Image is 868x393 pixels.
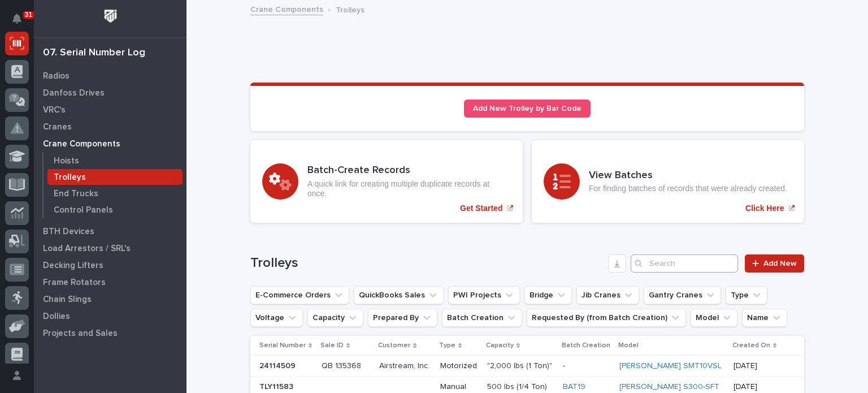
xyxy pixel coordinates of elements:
[562,339,610,352] p: Batch Creation
[43,139,120,149] p: Crane Components
[734,382,776,392] p: [DATE]
[440,361,478,371] p: Motorized
[43,71,70,81] p: Radios
[576,286,639,304] button: Jib Cranes
[250,2,323,15] a: Crane Components
[307,165,511,177] h3: Batch-Create Records
[43,88,105,98] p: Danfoss Drives
[5,7,29,31] button: Notifications
[368,309,437,327] button: Prepared By
[320,339,344,352] p: Sale ID
[44,153,186,169] a: Hoists
[54,172,86,183] p: Trolleys
[442,309,522,327] button: Batch Creation
[487,359,554,371] p: "2,000 lbs (1 Ton)"
[14,14,29,32] div: Notifications31
[43,278,106,288] p: Frame Rotators
[336,3,364,15] p: Trolleys
[644,286,721,304] button: Gantry Cranes
[745,204,784,213] p: Click Here
[322,359,363,371] p: QB 135368
[54,156,79,166] p: Hoists
[34,291,186,308] a: Chain Slings
[34,101,186,118] a: VRC's
[464,100,591,118] a: Add New Trolley by Bar Code
[439,339,455,352] p: Type
[734,361,776,371] p: [DATE]
[34,274,186,291] a: Frame Rotators
[250,309,303,327] button: Voltage
[43,261,103,271] p: Decking Lifters
[307,309,363,327] button: Capacity
[563,382,585,392] a: BAT19
[631,254,738,273] input: Search
[460,204,502,213] p: Get Started
[527,309,686,327] button: Requested By (from Batch Creation)
[745,254,804,273] a: Add New
[250,286,349,304] button: E-Commerce Orders
[378,339,410,352] p: Customer
[354,286,444,304] button: QuickBooks Sales
[440,382,478,392] p: Manual
[763,260,797,267] span: Add New
[259,339,306,352] p: Serial Number
[54,189,98,199] p: End Trucks
[379,359,432,371] p: Airstream, Inc.
[34,240,186,257] a: Load Arrestors / SRL's
[43,122,72,132] p: Cranes
[44,202,186,218] a: Control Panels
[742,309,787,327] button: Name
[524,286,572,304] button: Bridge
[732,339,770,352] p: Created On
[34,84,186,101] a: Danfoss Drives
[43,295,92,305] p: Chain Slings
[44,169,186,185] a: Trolleys
[34,135,186,152] a: Crane Components
[486,339,514,352] p: Capacity
[43,105,66,115] p: VRC's
[487,380,549,392] p: 500 lbs (1/4 Ton)
[54,205,113,215] p: Control Panels
[43,244,131,254] p: Load Arrestors / SRL's
[448,286,520,304] button: PWI Projects
[691,309,737,327] button: Model
[34,223,186,240] a: BTH Devices
[43,47,145,59] div: 07. Serial Number Log
[43,227,94,237] p: BTH Devices
[619,361,722,371] a: [PERSON_NAME] SMT10VSL
[589,170,787,182] h3: View Batches
[563,361,610,371] p: -
[307,179,511,198] p: A quick link for creating multiple duplicate records at once.
[100,6,121,27] img: Workspace Logo
[619,382,719,392] a: [PERSON_NAME] S300-SFT
[44,185,186,201] a: End Trucks
[259,380,296,392] p: TLY11583
[43,329,118,339] p: Projects and Sales
[618,339,639,352] p: Model
[43,312,70,322] p: Dollies
[34,118,186,135] a: Cranes
[250,255,604,271] h1: Trolleys
[726,286,767,304] button: Type
[34,308,186,325] a: Dollies
[250,356,804,377] tr: 2411450924114509 QB 135368QB 135368 Airstream, Inc.Airstream, Inc. Motorized"2,000 lbs (1 Ton)""2...
[589,184,787,193] p: For finding batches of records that were already created.
[532,140,804,223] a: Click Here
[25,11,32,19] p: 31
[34,325,186,342] a: Projects and Sales
[34,67,186,84] a: Radios
[259,359,298,371] p: 24114509
[250,140,523,223] a: Get Started
[34,257,186,274] a: Decking Lifters
[473,105,581,113] span: Add New Trolley by Bar Code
